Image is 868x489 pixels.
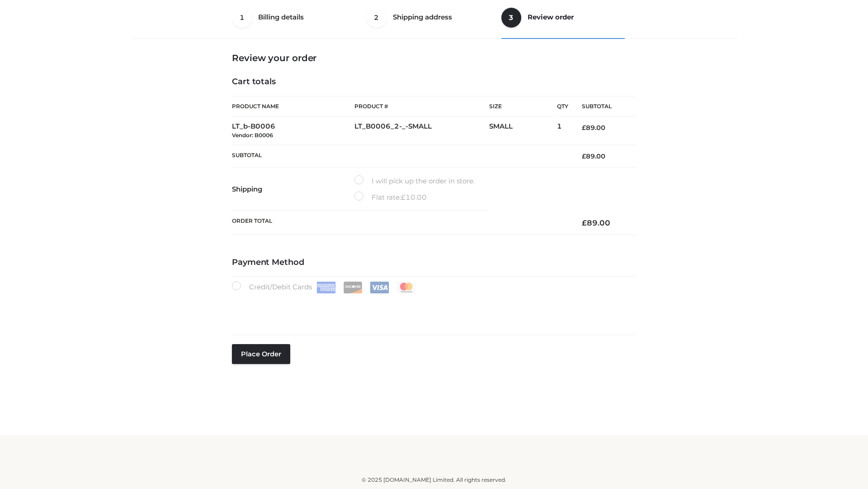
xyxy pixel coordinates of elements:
td: LT_b-B0006 [232,117,354,145]
th: Shipping [232,168,354,211]
span: £ [582,218,587,227]
th: Size [489,96,552,117]
th: Order Total [232,211,568,235]
label: Credit/Debit Cards [232,281,417,293]
th: Product # [354,96,489,117]
bdi: 89.00 [582,124,605,132]
h3: Review your order [232,53,636,63]
span: £ [582,152,586,160]
th: Subtotal [568,96,636,117]
bdi: 10.00 [401,193,427,201]
img: Mastercard [396,282,416,293]
img: Amex [316,282,336,293]
small: Vendor: B0006 [232,132,273,139]
label: Flat rate: [354,192,427,203]
iframe: Secure payment input frame [230,292,634,325]
td: SMALL [489,117,557,145]
div: © 2025 [DOMAIN_NAME] Limited. All rights reserved. [134,475,734,484]
label: I will pick up the order in store. [354,175,475,187]
bdi: 89.00 [582,152,605,160]
h4: Payment Method [232,258,636,268]
th: Subtotal [232,145,568,167]
span: £ [582,124,586,132]
td: LT_B0006_2-_-SMALL [354,117,489,145]
td: 1 [557,117,568,145]
img: Discover [343,282,363,293]
th: Product Name [232,96,354,117]
img: Visa [370,282,389,293]
bdi: 89.00 [582,218,610,227]
h4: Cart totals [232,77,636,87]
button: Place order [232,344,290,364]
th: Qty [557,96,568,117]
span: £ [401,193,406,201]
